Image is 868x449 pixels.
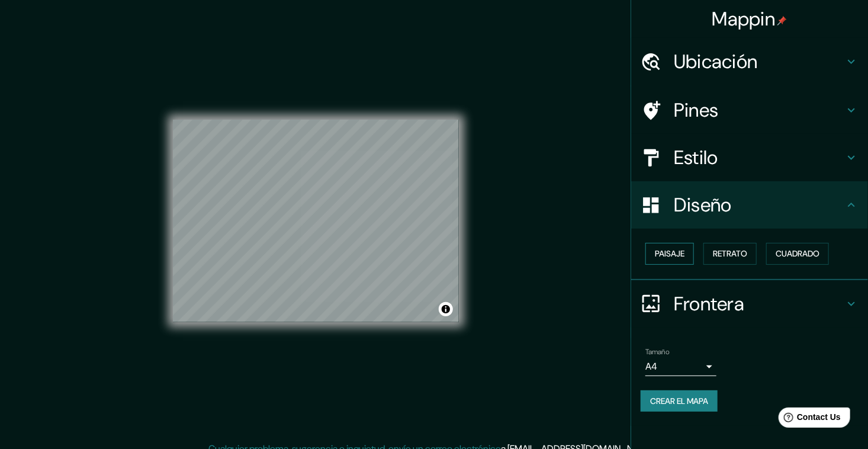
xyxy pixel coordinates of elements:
[777,16,787,25] img: pin-icon.png
[645,243,694,265] button: Paisaje
[674,292,844,316] h4: Frontera
[631,134,868,181] div: Estilo
[650,394,708,409] font: Crear el mapa
[641,390,718,412] button: Crear el mapa
[713,246,747,261] font: Retrato
[631,38,868,85] div: Ubicación
[173,120,459,322] canvas: Mapa
[766,243,829,265] button: Cuadrado
[631,280,868,328] div: Frontera
[674,98,844,122] h4: Pines
[712,7,776,31] font: Mappin
[776,246,819,261] font: Cuadrado
[674,193,844,217] h4: Diseño
[631,181,868,229] div: Diseño
[439,302,453,316] button: Alternar atribución
[655,246,684,261] font: Paisaje
[703,243,757,265] button: Retrato
[674,50,844,73] h4: Ubicación
[631,86,868,134] div: Pines
[645,347,670,357] label: Tamaño
[674,146,844,169] h4: Estilo
[763,403,855,436] iframe: Help widget launcher
[645,357,716,376] div: A4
